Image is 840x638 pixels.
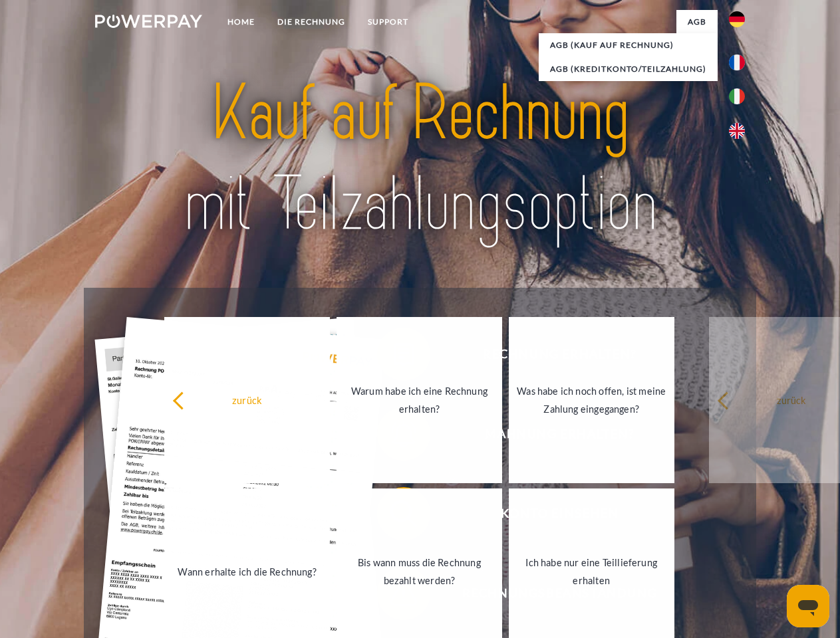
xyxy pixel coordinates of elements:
[787,585,829,627] iframe: Schaltfläche zum Öffnen des Messaging-Fensters
[266,10,356,34] a: DIE RECHNUNG
[539,57,718,81] a: AGB (Kreditkonto/Teilzahlung)
[539,33,718,57] a: AGB (Kauf auf Rechnung)
[127,64,713,255] img: title-powerpay_de.svg
[509,317,674,483] a: Was habe ich noch offen, ist meine Zahlung eingegangen?
[729,123,745,139] img: en
[345,382,494,418] div: Warum habe ich eine Rechnung erhalten?
[216,10,266,34] a: Home
[729,54,745,70] img: fr
[517,554,666,589] div: Ich habe nur eine Teillieferung erhalten
[356,10,420,34] a: SUPPORT
[345,554,494,589] div: Bis wann muss die Rechnung bezahlt werden?
[729,88,745,104] img: it
[729,11,745,27] img: de
[172,391,322,409] div: zurück
[517,382,666,418] div: Was habe ich noch offen, ist meine Zahlung eingegangen?
[172,562,322,580] div: Wann erhalte ich die Rechnung?
[676,10,718,34] a: agb
[95,15,202,28] img: logo-powerpay-white.svg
